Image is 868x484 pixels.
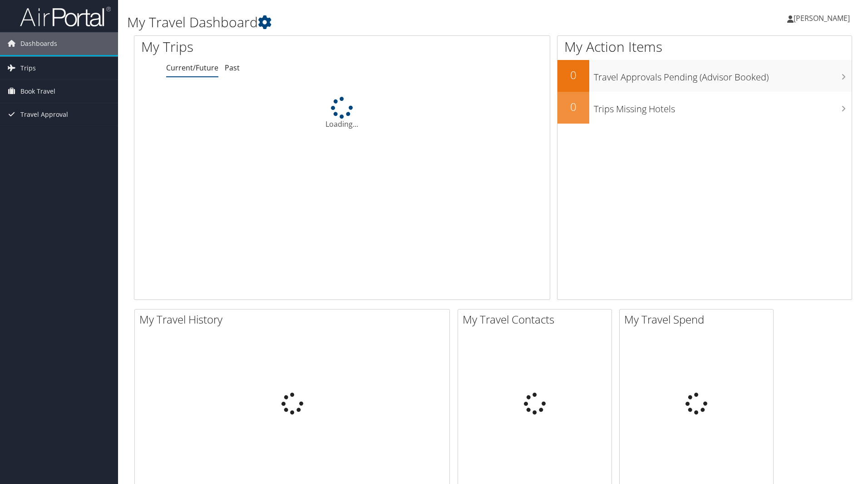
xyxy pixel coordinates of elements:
a: Current/Future [166,63,218,73]
h1: My Trips [141,37,370,56]
div: Loading... [134,97,550,130]
h3: Travel Approvals Pending (Advisor Booked) [594,66,852,84]
h2: 0 [557,67,589,83]
h3: Trips Missing Hotels [594,98,852,115]
a: Past [225,63,240,73]
span: Travel Approval [20,103,68,126]
h2: 0 [557,99,589,115]
h2: My Travel Contacts [463,312,612,327]
h1: My Action Items [557,37,852,56]
span: Trips [20,57,36,80]
h2: My Travel History [139,312,449,327]
span: [PERSON_NAME] [794,13,850,23]
span: Dashboards [20,32,57,55]
a: 0Trips Missing Hotels [557,92,852,124]
img: airportal-logo.png [20,6,111,27]
h1: My Travel Dashboard [127,13,615,32]
h2: My Travel Spend [624,312,773,327]
span: Book Travel [20,80,55,103]
a: [PERSON_NAME] [787,5,859,32]
a: 0Travel Approvals Pending (Advisor Booked) [557,60,852,92]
